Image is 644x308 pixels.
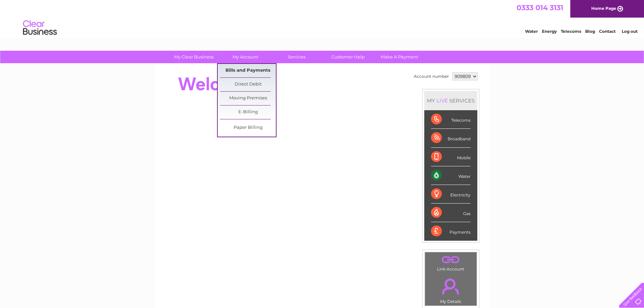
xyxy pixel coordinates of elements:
[425,273,477,306] td: My Details
[269,51,325,63] a: Services
[412,71,451,82] td: Account number
[425,252,477,273] td: Link Account
[427,254,475,266] a: .
[431,185,471,204] div: Electricity
[163,4,482,33] div: Clear Business is a trading name of Verastar Limited (registered in [GEOGRAPHIC_DATA] No. 3667643...
[622,29,638,34] a: Log out
[431,129,471,147] div: Broadband
[431,166,471,185] div: Water
[166,51,222,63] a: My Clear Business
[431,110,471,129] div: Telecoms
[585,29,595,34] a: Blog
[424,91,477,110] div: MY SERVICES
[220,121,276,135] a: Paper Billing
[427,275,475,298] a: .
[220,92,276,105] a: Moving Premises
[431,204,471,222] div: Gas
[542,29,557,34] a: Energy
[599,29,616,34] a: Contact
[431,148,471,166] div: Mobile
[517,3,563,12] a: 0333 014 3131
[525,29,538,34] a: Water
[220,105,276,119] a: E-Billing
[217,51,273,63] a: My Account
[23,18,57,38] img: logo.png
[435,97,449,104] div: LIVE
[320,51,376,63] a: Customer Help
[220,78,276,91] a: Direct Debit
[561,29,581,34] a: Telecoms
[372,51,427,63] a: Make A Payment
[431,222,471,240] div: Payments
[220,64,276,77] a: Bills and Payments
